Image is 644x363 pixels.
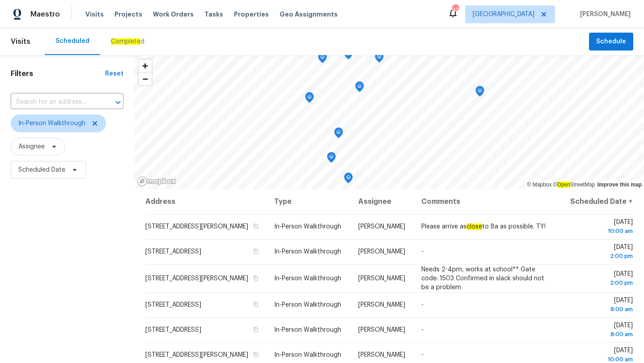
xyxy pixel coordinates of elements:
[421,302,424,308] span: -
[139,72,152,85] button: Zoom out
[414,189,561,214] th: Comments
[145,249,201,255] span: [STREET_ADDRESS]
[421,249,424,255] span: -
[252,247,260,255] button: Copy Address
[274,352,341,358] span: In-Person Walkthrough
[355,81,364,95] div: Map marker
[234,10,269,19] span: Properties
[153,10,194,19] span: Work Orders
[568,305,633,314] div: 8:00 am
[18,165,65,174] span: Scheduled Date
[252,222,260,230] button: Copy Address
[421,224,546,230] span: Please arrive as to 8a as possible. TY!
[561,189,633,214] th: Scheduled Date ↑
[421,352,424,358] span: -
[145,302,201,308] span: [STREET_ADDRESS]
[553,181,595,188] a: OpenStreetMap
[280,10,338,19] span: Geo Assignments
[568,297,633,314] span: [DATE]
[327,152,336,166] div: Map marker
[358,224,405,230] span: [PERSON_NAME]
[145,189,267,214] th: Address
[597,181,642,188] a: Improve this map
[11,69,105,78] h1: Filters
[145,327,201,333] span: [STREET_ADDRESS]
[112,96,124,109] button: Open
[358,249,405,255] span: [PERSON_NAME]
[11,95,98,109] input: Search for an address...
[267,189,351,214] th: Type
[85,10,104,19] span: Visits
[358,327,405,333] span: [PERSON_NAME]
[568,227,633,236] div: 10:00 am
[30,10,60,19] span: Maestro
[305,92,314,106] div: Map marker
[252,274,260,282] button: Copy Address
[568,219,633,236] span: [DATE]
[568,252,633,261] div: 2:00 pm
[421,266,544,291] span: Needs 2-4pm, works at school** Gate code: 1503 Confirmed in slack should not be a problem
[252,350,260,359] button: Copy Address
[466,224,482,230] ah_el_jm_1744035635894: close
[145,224,248,230] span: [STREET_ADDRESS][PERSON_NAME]
[568,271,633,287] span: [DATE]
[421,327,424,333] span: -
[568,330,633,339] div: 8:00 am
[145,352,248,358] span: [STREET_ADDRESS][PERSON_NAME]
[334,127,343,141] div: Map marker
[344,173,353,186] div: Map marker
[576,10,631,19] span: [PERSON_NAME]
[344,49,353,63] div: Map marker
[274,224,341,230] span: In-Person Walkthrough
[568,244,633,261] span: [DATE]
[475,86,484,100] div: Map marker
[351,189,414,214] th: Assignee
[274,327,341,333] span: In-Person Walkthrough
[452,5,458,14] div: 43
[596,36,626,47] span: Schedule
[18,142,45,151] span: Assignee
[274,249,341,255] span: In-Person Walkthrough
[137,176,176,186] a: Mapbox homepage
[252,300,260,308] button: Copy Address
[375,52,384,66] div: Map marker
[111,37,144,46] div: d
[18,119,85,128] span: In-Person Walkthrough
[557,181,570,188] ah_el_jm_1744035306855: Open
[358,275,405,282] span: [PERSON_NAME]
[145,275,248,282] span: [STREET_ADDRESS][PERSON_NAME]
[105,69,123,78] div: Reset
[114,10,142,19] span: Projects
[358,352,405,358] span: [PERSON_NAME]
[55,37,89,46] div: Scheduled
[111,38,140,45] ah_el_jm_1744037177693: Complete
[568,322,633,339] span: [DATE]
[473,10,534,19] span: [GEOGRAPHIC_DATA]
[274,275,341,282] span: In-Person Walkthrough
[358,302,405,308] span: [PERSON_NAME]
[527,181,552,188] a: Mapbox
[274,302,341,308] span: In-Person Walkthrough
[589,33,633,51] button: Schedule
[568,279,633,287] div: 2:00 pm
[318,52,327,66] div: Map marker
[139,59,152,72] button: Zoom in
[204,11,223,17] span: Tasks
[139,73,152,85] span: Zoom out
[252,325,260,333] button: Copy Address
[11,32,30,51] span: Visits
